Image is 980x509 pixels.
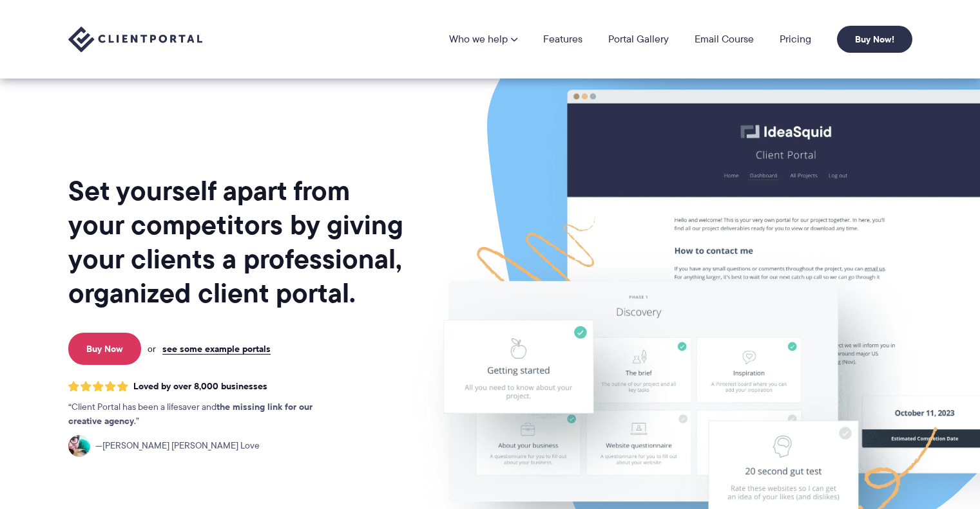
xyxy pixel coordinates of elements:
strong: the missing link for our creative agency [68,400,312,428]
h1: Set yourself apart from your competitors by giving your clients a professional, organized client ... [68,174,406,310]
a: Features [543,34,582,44]
span: [PERSON_NAME] [PERSON_NAME] Love [95,439,260,453]
a: Buy Now! [837,26,912,53]
p: Client Portal has been a lifesaver and . [68,400,339,429]
span: or [148,343,156,355]
a: Who we help [449,34,517,44]
a: Portal Gallery [608,34,669,44]
span: Loved by over 8,000 businesses [133,381,267,392]
a: see some example portals [162,343,271,355]
a: Pricing [780,34,811,44]
a: Email Course [695,34,754,44]
a: Buy Now [68,333,141,365]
